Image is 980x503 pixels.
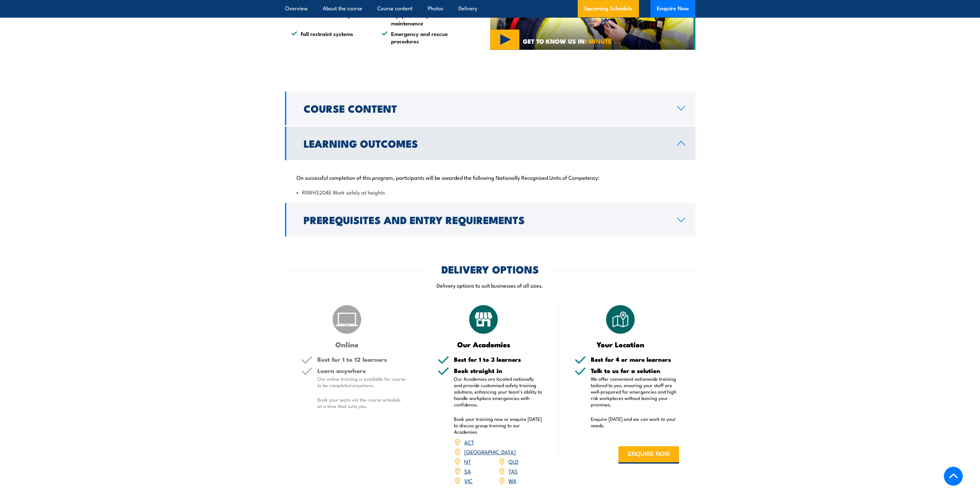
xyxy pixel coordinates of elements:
p: Our online training is available for course to be completed anywhere. [317,376,406,388]
a: TAS [508,467,518,475]
p: We offer convenient nationwide training tailored to you, ensuring your staff are well-prepared fo... [591,376,679,408]
h5: Book straight in [454,368,542,374]
button: ENQUIRE NOW [618,446,679,464]
span: GET TO KNOW US IN [523,38,612,44]
a: VIC [464,477,473,484]
h2: Course Content [304,104,667,113]
p: Book your seats via the course schedule at a time that suits you. [317,396,406,409]
li: Emergency and rescue procedures [382,30,461,45]
li: Safe ladder techniques [291,12,370,27]
li: Equipment inspection and maintenance [382,12,461,27]
h5: Learn anywhere [317,368,406,374]
p: Book your training now or enquire [DATE] to discuss group training to our Academies [454,416,542,435]
a: WA [508,477,516,484]
h3: Online [301,341,393,348]
h5: Best for 1 to 3 learners [454,356,542,362]
a: Prerequisites and Entry Requirements [285,203,695,237]
h2: DELIVERY OPTIONS [441,265,539,273]
a: Learning Outcomes [285,126,695,160]
p: Delivery options to suit businesses of all sizes. [285,282,695,289]
li: RIIWHS204E Work safely at heights [297,188,684,196]
h3: Your Location [574,341,666,348]
h2: Prerequisites and Entry Requirements [304,215,667,224]
a: NT [464,457,471,465]
a: ACT [464,438,474,446]
a: Course Content [285,91,695,125]
p: Enquire [DATE] and we can work to your needs. [591,416,679,429]
h2: Learning Outcomes [304,139,667,148]
h5: Talk to us for a solution [591,368,679,374]
p: Our Academies are located nationally and provide customised safety training solutions, enhancing ... [454,376,542,408]
a: [GEOGRAPHIC_DATA] [464,448,516,455]
li: Fall restraint systems [291,30,370,45]
h5: Best for 1 to 12 learners [317,356,406,362]
a: QLD [508,457,518,465]
strong: 1 MINUTE [585,36,612,46]
p: On successful completion of this program, participants will be awarded the following Nationally R... [297,174,684,180]
h5: Best for 4 or more learners [591,356,679,362]
a: SA [464,467,471,475]
h3: Our Academies [438,341,530,348]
